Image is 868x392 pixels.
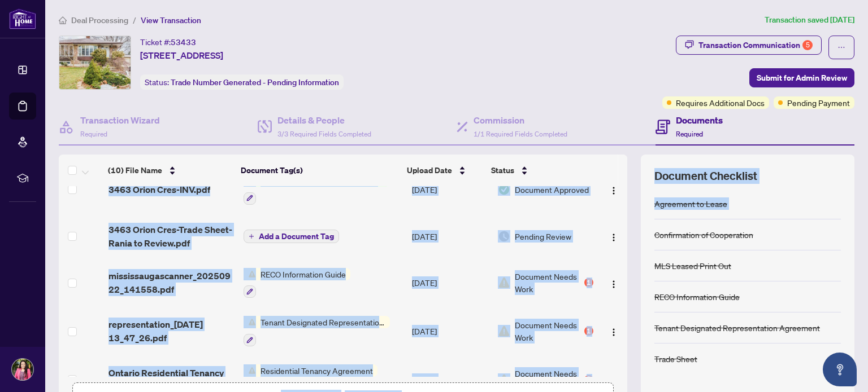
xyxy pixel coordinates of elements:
[654,228,753,241] div: Confirmation of Cooperation
[491,164,514,177] span: Status
[103,155,236,186] th: (10) File Name
[71,15,128,25] span: Deal Processing
[757,69,847,87] span: Submit for Admin Review
[277,113,371,127] h4: Details & People
[823,353,857,386] button: Open asap
[584,278,593,287] div: 1
[654,321,820,334] div: Tenant Designated Representation Agreement
[244,268,256,280] img: Status Icon
[407,164,452,177] span: Upload Date
[474,130,567,138] span: 1/1 Required Fields Completed
[407,259,493,307] td: [DATE]
[12,359,33,380] img: Profile Icon
[654,290,740,303] div: RECO Information Guide
[837,43,845,51] span: ellipsis
[244,229,339,244] button: Add a Document Tag
[676,96,765,109] span: Requires Additional Docs
[256,364,377,377] span: Residential Tenancy Agreement
[584,375,593,384] div: 1
[108,223,235,250] span: 3463 Orion Cres-Trade Sheet-Rania to Review.pdf
[474,113,567,127] h4: Commission
[584,327,593,336] div: 1
[676,130,703,138] span: Required
[605,371,623,389] button: Logo
[249,234,254,239] span: plus
[244,316,390,346] button: Status IconTenant Designated Representation Agreement
[256,316,390,328] span: Tenant Designated Representation Agreement
[698,36,813,54] div: Transaction Communication
[140,74,344,90] div: Status:
[498,276,510,289] img: Document Status
[605,322,623,340] button: Logo
[244,174,390,205] button: Status IconCommission Statement Sent to Listing Brokerage
[609,328,618,337] img: Logo
[605,180,623,199] button: Logo
[515,230,571,243] span: Pending Review
[171,37,196,47] span: 53433
[676,36,822,55] button: Transaction Communication5
[108,269,235,296] span: mississaugascanner_20250922_141558.pdf
[108,318,235,345] span: representation_[DATE] 13_47_26.pdf
[802,40,813,50] div: 5
[498,373,510,386] img: Document Status
[487,155,589,186] th: Status
[515,270,581,295] span: Document Needs Work
[515,319,581,343] span: Document Needs Work
[59,36,131,89] img: IMG-W12374785_1.jpg
[765,14,854,27] article: Transaction saved [DATE]
[605,274,623,292] button: Logo
[236,155,402,186] th: Document Tag(s)
[140,36,196,49] div: Ticket #:
[140,49,223,62] span: [STREET_ADDRESS]
[498,325,510,337] img: Document Status
[609,186,618,195] img: Logo
[654,259,731,272] div: MLS Leased Print Out
[108,183,210,196] span: 3463 Orion Cres-INV.pdf
[59,16,67,24] span: home
[749,68,854,87] button: Submit for Admin Review
[256,268,350,280] span: RECO Information Guide
[787,96,850,109] span: Pending Payment
[244,230,339,243] button: Add a Document Tag
[108,164,162,177] span: (10) File Name
[609,280,618,289] img: Logo
[605,227,623,245] button: Logo
[498,230,510,243] img: Document Status
[244,316,256,328] img: Status Icon
[407,214,493,259] td: [DATE]
[498,183,510,196] img: Document Status
[402,155,487,186] th: Upload Date
[141,15,201,25] span: View Transaction
[80,130,107,138] span: Required
[80,113,160,127] h4: Transaction Wizard
[277,130,371,138] span: 3/3 Required Fields Completed
[133,14,136,27] li: /
[407,165,493,214] td: [DATE]
[609,376,618,385] img: Logo
[515,183,589,196] span: Document Approved
[654,197,727,210] div: Agreement to Lease
[244,268,350,298] button: Status IconRECO Information Guide
[515,367,581,392] span: Document Needs Work
[244,364,256,377] img: Status Icon
[676,113,723,127] h4: Documents
[259,232,334,240] span: Add a Document Tag
[609,233,618,242] img: Logo
[654,353,697,365] div: Trade Sheet
[9,8,36,29] img: logo
[654,168,757,184] span: Document Checklist
[171,77,339,87] span: Trade Number Generated - Pending Information
[407,307,493,355] td: [DATE]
